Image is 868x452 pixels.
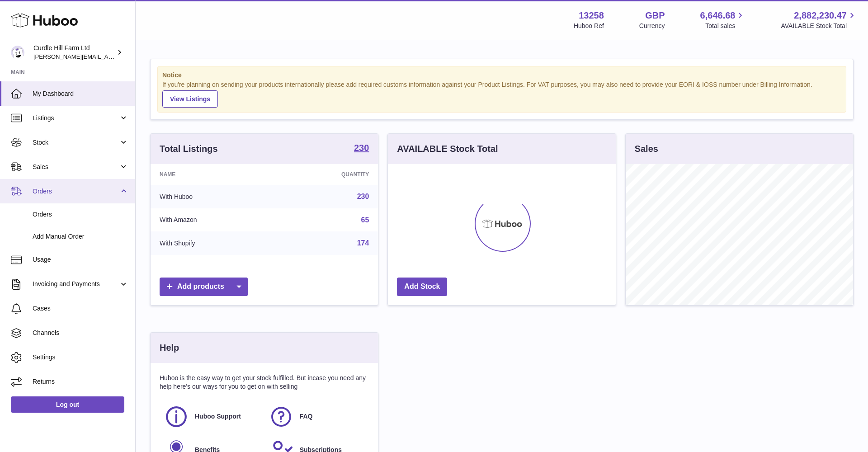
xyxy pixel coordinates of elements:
[781,22,857,30] span: AVAILABLE Stock Total
[357,239,369,247] a: 174
[160,374,369,391] p: Huboo is the easy way to get your stock fulfilled. But incase you need any help here's our ways f...
[151,164,275,185] th: Name
[160,278,248,296] a: Add products
[160,143,218,155] h3: Total Listings
[164,405,260,429] a: Huboo Support
[397,278,447,296] a: Add Stock
[354,143,369,154] a: 230
[162,90,218,108] a: View Listings
[33,187,119,196] span: Orders
[33,304,128,313] span: Cases
[195,412,241,421] span: Huboo Support
[151,231,275,255] td: With Shopify
[33,114,119,122] span: Listings
[33,89,128,98] span: My Dashboard
[635,143,658,155] h3: Sales
[275,164,378,185] th: Quantity
[354,143,369,152] strong: 230
[33,329,128,337] span: Channels
[700,9,746,30] a: 6,646.68 Total sales
[574,22,604,30] div: Huboo Ref
[33,138,119,147] span: Stock
[162,80,841,108] div: If you're planning on sending your products internationally please add required customs informati...
[397,143,498,155] h3: AVAILABLE Stock Total
[794,9,847,22] span: 2,882,230.47
[579,9,604,22] strong: 13258
[151,185,275,208] td: With Huboo
[645,9,665,22] strong: GBP
[705,22,745,30] span: Total sales
[700,9,736,22] span: 6,646.68
[11,46,24,59] img: miranda@diddlysquatfarmshop.com
[33,44,115,61] div: Curdle Hill Farm Ltd
[33,353,128,362] span: Settings
[33,377,128,386] span: Returns
[162,71,841,80] strong: Notice
[300,412,313,421] span: FAQ
[639,22,665,30] div: Currency
[33,280,119,288] span: Invoicing and Payments
[11,396,124,413] a: Log out
[160,342,179,354] h3: Help
[269,405,365,429] a: FAQ
[357,193,369,200] a: 230
[33,53,181,60] span: [PERSON_NAME][EMAIL_ADDRESS][DOMAIN_NAME]
[781,9,857,30] a: 2,882,230.47 AVAILABLE Stock Total
[361,216,369,224] a: 65
[33,255,128,264] span: Usage
[33,210,128,219] span: Orders
[151,208,275,232] td: With Amazon
[33,163,119,171] span: Sales
[33,232,128,241] span: Add Manual Order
